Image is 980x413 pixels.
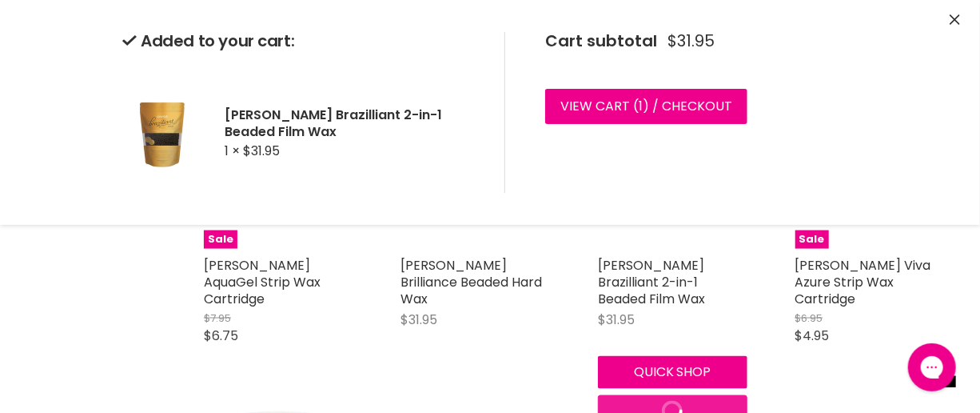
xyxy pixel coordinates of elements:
span: 1 × [225,142,240,160]
img: Caron Brazilliant 2-in-1 Beaded Film Wax [122,73,202,193]
span: $7.95 [204,311,231,326]
span: 1 [639,97,643,115]
span: $31.95 [667,32,715,50]
a: [PERSON_NAME] Brazilliant 2-in-1 Beaded Film Wax [598,256,705,308]
button: Quick shop [598,356,747,388]
span: Sale [204,231,237,249]
span: Cart subtotal [545,30,657,52]
a: [PERSON_NAME] AquaGel Strip Wax Cartridge [204,256,321,308]
button: Close [950,12,960,29]
span: $31.95 [598,311,635,329]
a: [PERSON_NAME] Viva Azure Strip Wax Cartridge [795,256,931,308]
a: [PERSON_NAME] Brilliance Beaded Hard Wax [401,256,543,308]
span: $31.95 [243,142,280,160]
a: View cart (1) / Checkout [545,89,747,124]
span: $31.95 [401,311,438,329]
h2: Added to your cart: [122,32,479,50]
h2: [PERSON_NAME] Brazilliant 2-in-1 Beaded Film Wax [225,106,479,140]
span: $4.95 [795,327,830,345]
span: Sale [795,231,829,249]
span: $6.75 [204,327,238,345]
iframe: Gorgias live chat messenger [900,338,964,397]
span: $6.95 [795,311,823,326]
